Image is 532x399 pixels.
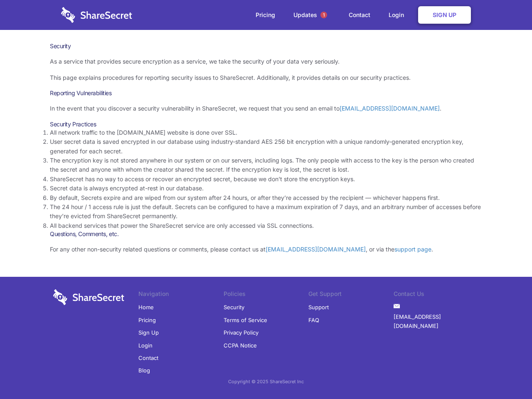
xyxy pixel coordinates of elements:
[380,2,416,28] a: Login
[50,184,482,193] li: Secret data is always encrypted at-rest in our database.
[224,314,267,326] a: Terms of Service
[50,42,482,50] h1: Security
[50,104,482,113] p: In the event that you discover a security vulnerability in ShareSecret, we request that you send ...
[50,156,482,175] li: The encryption key is not stored anywhere in our system or on our servers, including logs. The on...
[340,2,379,28] a: Contact
[340,105,440,112] a: [EMAIL_ADDRESS][DOMAIN_NAME]
[138,301,154,313] a: Home
[138,339,153,352] a: Login
[266,246,366,253] a: [EMAIL_ADDRESS][DOMAIN_NAME]
[138,352,158,364] a: Contact
[50,202,482,221] li: The 24 hour / 1 access rule is just the default. Secrets can be configured to have a maximum expi...
[50,221,482,230] li: All backend services that power the ShareSecret service are only accessed via SSL connections.
[53,289,124,305] img: logo-wordmark-white-trans-d4663122ce5f474addd5e946df7df03e33cb6a1c49d2221995e7729f52c070b2.svg
[394,246,431,253] a: support page
[138,326,159,339] a: Sign Up
[50,245,482,254] p: For any other non-security related questions or comments, please contact us at , or via the .
[320,12,327,18] span: 1
[50,57,482,66] p: As a service that provides secure encryption as a service, we take the security of your data very...
[50,175,482,184] li: ShareSecret has no way to access or recover an encrypted secret, because we don’t store the encry...
[247,2,283,28] a: Pricing
[50,128,482,137] li: All network traffic to the [DOMAIN_NAME] website is done over SSL.
[308,301,329,313] a: Support
[138,289,224,301] li: Navigation
[138,314,156,326] a: Pricing
[50,89,482,97] h3: Reporting Vulnerabilities
[50,73,482,82] p: This page explains procedures for reporting security issues to ShareSecret. Additionally, it prov...
[224,326,259,339] a: Privacy Policy
[394,310,479,332] a: [EMAIL_ADDRESS][DOMAIN_NAME]
[224,289,309,301] li: Policies
[418,6,471,24] a: Sign Up
[394,289,479,301] li: Contact Us
[224,301,244,313] a: Security
[50,121,482,128] h3: Security Practices
[50,230,482,238] h3: Questions, Comments, etc.
[308,289,394,301] li: Get Support
[50,193,482,202] li: By default, Secrets expire and are wiped from our system after 24 hours, or after they’re accesse...
[50,137,482,156] li: User secret data is saved encrypted in our database using industry-standard AES 256 bit encryptio...
[138,364,150,377] a: Blog
[224,339,257,352] a: CCPA Notice
[308,314,319,326] a: FAQ
[61,7,132,23] img: logo-wordmark-white-trans-d4663122ce5f474addd5e946df7df03e33cb6a1c49d2221995e7729f52c070b2.svg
